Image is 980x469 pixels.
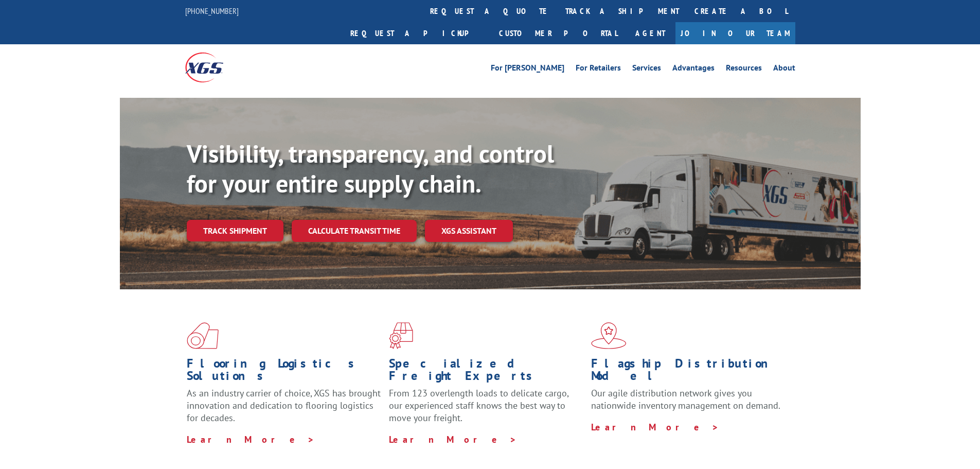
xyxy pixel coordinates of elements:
span: Our agile distribution network gives you nationwide inventory management on demand. [591,387,780,411]
a: Resources [726,64,762,75]
a: Learn More > [389,433,517,445]
a: Advantages [672,64,715,75]
a: Learn More > [187,433,315,445]
a: Calculate transit time [292,220,417,242]
h1: Specialized Freight Experts [389,357,583,387]
img: xgs-icon-flagship-distribution-model-red [591,322,627,349]
b: Visibility, transparency, and control for your entire supply chain. [187,137,554,199]
h1: Flooring Logistics Solutions [187,357,381,387]
a: Request a pickup [343,22,491,44]
a: Learn More > [591,421,719,433]
a: Services [632,64,661,75]
span: As an industry carrier of choice, XGS has brought innovation and dedication to flooring logistics... [187,387,381,424]
h1: Flagship Distribution Model [591,357,786,387]
p: From 123 overlength loads to delicate cargo, our experienced staff knows the best way to move you... [389,387,583,433]
a: For Retailers [576,64,621,75]
a: For [PERSON_NAME] [491,64,564,75]
a: Agent [625,22,675,44]
a: Customer Portal [491,22,625,44]
a: XGS ASSISTANT [425,220,513,242]
img: xgs-icon-focused-on-flooring-red [389,322,413,349]
a: [PHONE_NUMBER] [185,6,239,16]
a: Join Our Team [675,22,795,44]
img: xgs-icon-total-supply-chain-intelligence-red [187,322,219,349]
a: Track shipment [187,220,283,241]
a: About [773,64,795,75]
